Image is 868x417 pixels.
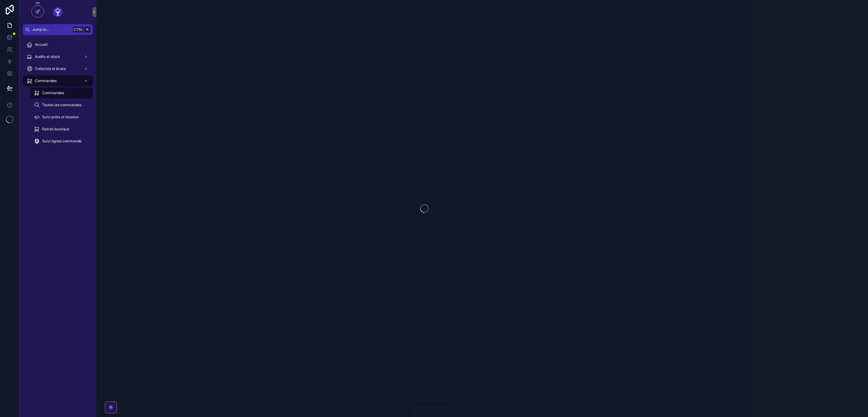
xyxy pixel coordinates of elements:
[42,139,82,144] span: Suivi lignes commande
[32,27,71,32] span: Jump to...
[42,127,69,132] span: Retrait boutique
[30,88,93,98] a: Commandes
[35,42,48,47] span: Accueil
[23,63,93,74] a: Collectes et broke
[53,7,63,17] img: App logo
[23,51,93,62] a: Audits et stock
[23,24,93,35] button: Jump to...CtrlK
[30,100,93,110] a: Toutes les commandes
[42,103,81,107] span: Toutes les commandes
[23,39,93,50] a: Accueil
[30,136,93,147] a: Suivi lignes commande
[19,35,96,154] div: scrollable content
[85,27,90,32] span: K
[35,54,60,59] span: Audits et stock
[35,78,57,83] span: Commandes
[42,91,64,95] span: Commandes
[35,66,66,71] span: Collectes et broke
[30,112,93,123] a: Suivi prêts et location
[73,27,84,33] span: Ctrl
[30,124,93,135] a: Retrait boutique
[42,115,79,119] span: Suivi prêts et location
[23,75,93,86] a: Commandes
